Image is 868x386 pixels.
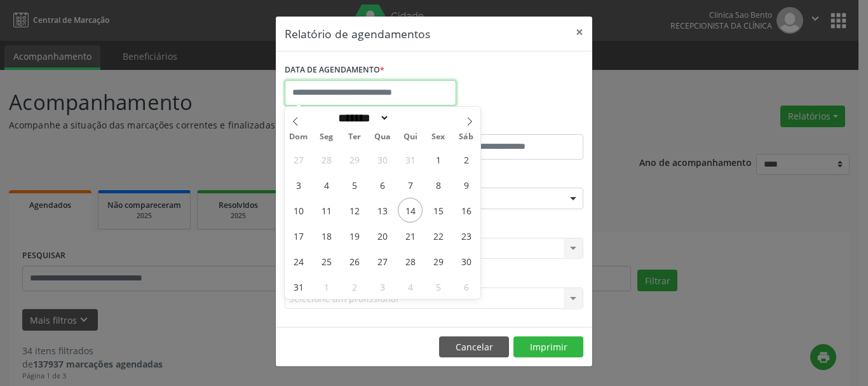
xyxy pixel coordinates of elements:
button: Close [567,17,592,48]
span: Agosto 4, 2025 [314,172,339,197]
label: DATA DE AGENDAMENTO [285,60,384,80]
span: Agosto 14, 2025 [398,198,423,223]
span: Agosto 2, 2025 [454,147,478,172]
span: Julho 31, 2025 [398,147,423,172]
span: Agosto 7, 2025 [398,172,423,197]
span: Setembro 1, 2025 [314,274,339,299]
span: Ter [341,133,369,141]
span: Agosto 15, 2025 [426,198,451,223]
span: Julho 28, 2025 [314,147,339,172]
input: Year [390,111,431,125]
span: Julho 27, 2025 [286,147,311,172]
span: Setembro 5, 2025 [426,274,451,299]
span: Agosto 25, 2025 [314,249,339,273]
h5: Relatório de agendamentos [285,25,430,42]
span: Qua [369,133,397,141]
select: Month [334,111,390,125]
span: Agosto 13, 2025 [370,198,395,223]
span: Agosto 16, 2025 [454,198,478,223]
span: Agosto 19, 2025 [342,223,367,248]
span: Agosto 20, 2025 [370,223,395,248]
span: Setembro 2, 2025 [342,274,367,299]
span: Dom [285,133,313,141]
span: Agosto 26, 2025 [342,249,367,273]
span: Agosto 31, 2025 [286,274,311,299]
span: Agosto 3, 2025 [286,172,311,197]
span: Agosto 22, 2025 [426,223,451,248]
span: Setembro 6, 2025 [454,274,478,299]
span: Setembro 4, 2025 [398,274,423,299]
span: Agosto 12, 2025 [342,198,367,223]
span: Julho 30, 2025 [370,147,395,172]
span: Agosto 17, 2025 [286,223,311,248]
span: Agosto 6, 2025 [370,172,395,197]
span: Agosto 5, 2025 [342,172,367,197]
span: Agosto 8, 2025 [426,172,451,197]
span: Julho 29, 2025 [342,147,367,172]
span: Qui [397,133,424,141]
span: Agosto 24, 2025 [286,249,311,273]
span: Sex [424,133,452,141]
span: Agosto 21, 2025 [398,223,423,248]
span: Seg [313,133,341,141]
span: Agosto 1, 2025 [426,147,451,172]
label: ATÉ [437,114,583,134]
span: Agosto 11, 2025 [314,198,339,223]
span: Agosto 18, 2025 [314,223,339,248]
span: Agosto 10, 2025 [286,198,311,223]
span: Agosto 27, 2025 [370,249,395,273]
span: Agosto 28, 2025 [398,249,423,273]
span: Agosto 30, 2025 [454,249,478,273]
button: Cancelar [439,336,509,358]
span: Setembro 3, 2025 [370,274,395,299]
span: Agosto 9, 2025 [454,172,478,197]
button: Imprimir [513,336,583,358]
span: Sáb [452,133,480,141]
span: Agosto 23, 2025 [454,223,478,248]
span: Agosto 29, 2025 [426,249,451,273]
